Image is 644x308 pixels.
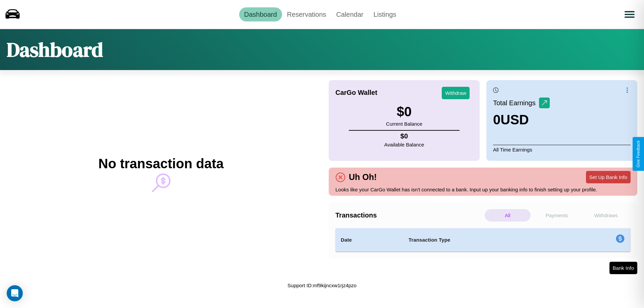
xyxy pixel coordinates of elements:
[409,236,561,244] h4: Transaction Type
[335,228,631,252] table: simple table
[7,285,23,301] div: Open Intercom Messenger
[493,97,539,109] p: Total Earnings
[534,209,580,222] p: Payments
[282,7,331,21] a: Reservations
[345,172,380,182] h4: Uh Oh!
[368,7,401,21] a: Listings
[331,7,368,21] a: Calendar
[583,209,629,222] p: Withdraws
[98,156,223,171] h2: No transaction data
[7,36,103,63] h1: Dashboard
[335,89,377,97] h4: CarGo Wallet
[493,145,631,154] p: All Time Earnings
[636,140,641,168] div: Give Feedback
[384,132,424,140] h4: $ 0
[341,236,398,244] h4: Date
[386,104,422,119] h3: $ 0
[442,87,470,99] button: Withdraw
[239,7,282,21] a: Dashboard
[335,185,631,194] p: Looks like your CarGo Wallet has isn't connected to a bank. Input up your banking info to finish ...
[386,119,422,128] p: Current Balance
[384,140,424,149] p: Available Balance
[485,209,531,222] p: All
[620,5,639,24] button: Open menu
[335,211,483,219] h4: Transactions
[493,112,550,127] h3: 0 USD
[609,262,637,274] button: Bank Info
[287,281,357,290] p: Support ID: mf9kijncxw1rjz4pzo
[586,171,631,183] button: Set Up Bank Info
